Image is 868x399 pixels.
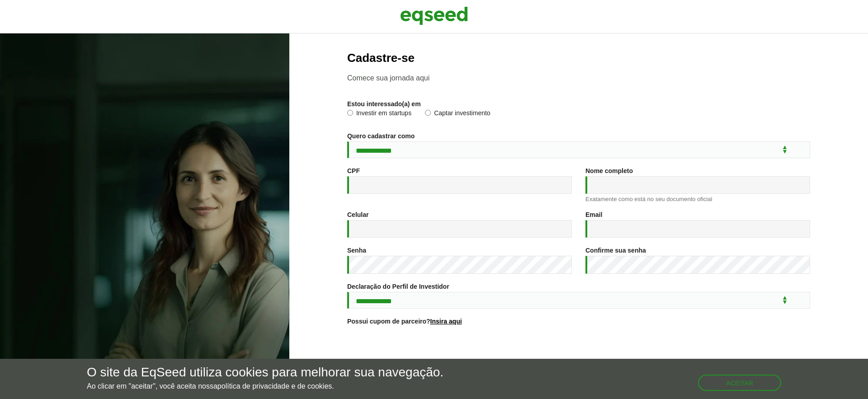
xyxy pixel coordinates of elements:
label: Captar investimento [425,110,491,119]
label: Declaração do Perfil de Investidor [347,283,449,290]
input: Captar investimento [425,110,431,116]
img: EqSeed Logo [400,5,468,27]
label: Senha [347,247,366,253]
label: Email [585,211,602,218]
label: CPF [347,168,360,174]
label: Investir em startups [347,110,411,119]
label: Possui cupom de parceiro? [347,318,462,324]
input: Investir em startups [347,110,353,116]
label: Celular [347,211,368,218]
p: Comece sua jornada aqui [347,74,810,82]
label: Estou interessado(a) em [347,101,421,107]
button: Aceitar [698,375,781,391]
label: Nome completo [585,168,633,174]
iframe: reCAPTCHA [510,336,647,371]
a: política de privacidade e de cookies [217,383,332,390]
label: Quero cadastrar como [347,133,415,139]
h5: O site da EqSeed utiliza cookies para melhorar sua navegação. [87,366,443,380]
label: Confirme sua senha [585,247,646,253]
h2: Cadastre-se [347,52,810,65]
div: Exatamente como está no seu documento oficial [585,196,810,202]
a: Insira aqui [430,318,462,324]
p: Ao clicar em "aceitar", você aceita nossa . [87,382,443,390]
